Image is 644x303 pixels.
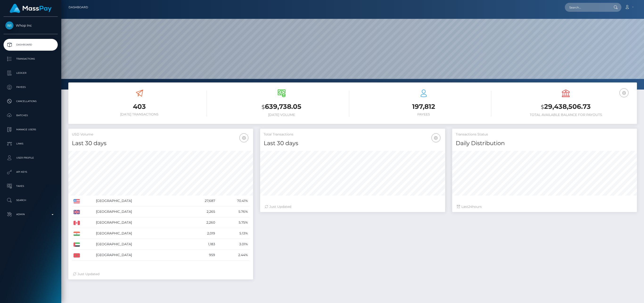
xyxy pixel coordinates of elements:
[185,217,217,228] td: 2,260
[74,253,80,258] img: MA.png
[457,204,632,209] div: Last hours
[5,112,56,119] p: Batches
[94,250,185,261] td: [GEOGRAPHIC_DATA]
[4,53,58,65] a: Transactions
[217,206,250,217] td: 5.76%
[4,166,58,178] a: API Keys
[72,139,250,147] h4: Last 30 days
[456,132,633,137] h5: Transactions Status
[69,2,88,12] a: Dashboard
[94,217,185,228] td: [GEOGRAPHIC_DATA]
[5,21,13,29] img: Whop Inc
[468,205,472,209] span: 24
[5,84,56,91] p: Payees
[94,228,185,239] td: [GEOGRAPHIC_DATA]
[4,138,58,150] a: Links
[73,272,248,277] div: Just Updated
[217,228,250,239] td: 5.13%
[264,132,441,137] h5: Total Transactions
[5,168,56,176] p: API Keys
[214,102,349,112] h3: 639,738.05
[4,152,58,164] a: User Profile
[5,98,56,105] p: Cancellations
[356,112,491,116] h6: Payees
[4,110,58,121] a: Batches
[5,55,56,62] p: Transactions
[265,204,440,209] div: Just Updated
[185,250,217,261] td: 959
[5,154,56,161] p: User Profile
[5,70,56,77] p: Ledger
[214,113,349,117] h6: [DATE] Volume
[4,39,58,51] a: Dashboard
[5,140,56,147] p: Links
[5,197,56,204] p: Search
[217,217,250,228] td: 5.75%
[565,3,609,12] input: Search...
[5,211,56,218] p: Admin
[4,194,58,206] a: Search
[456,139,633,147] h4: Daily Distribution
[5,41,56,48] p: Dashboard
[4,81,58,93] a: Payees
[4,67,58,79] a: Ledger
[185,196,217,206] td: 27,687
[4,95,58,107] a: Cancellations
[74,210,80,214] img: GB.png
[4,209,58,220] a: Admin
[185,239,217,250] td: 1,183
[217,250,250,261] td: 2.44%
[94,239,185,250] td: [GEOGRAPHIC_DATA]
[498,113,633,117] h6: Total Available Balance for Payouts
[94,196,185,206] td: [GEOGRAPHIC_DATA]
[72,102,207,111] h3: 403
[498,102,633,112] h3: 29,438,506.73
[185,228,217,239] td: 2,019
[10,4,52,13] img: MassPay Logo
[217,196,250,206] td: 70.41%
[185,206,217,217] td: 2,265
[74,221,80,225] img: CA.png
[94,206,185,217] td: [GEOGRAPHIC_DATA]
[74,199,80,203] img: US.png
[4,180,58,192] a: Taxes
[262,104,265,110] small: $
[541,104,544,110] small: $
[264,139,441,147] h4: Last 30 days
[356,102,491,111] h3: 197,812
[5,126,56,133] p: Manage Users
[72,112,207,116] h6: [DATE] Transactions
[72,132,250,137] h5: USD Volume
[74,232,80,236] img: IN.png
[4,23,58,28] span: Whop Inc
[4,124,58,135] a: Manage Users
[5,183,56,190] p: Taxes
[217,239,250,250] td: 3.01%
[74,242,80,247] img: AE.png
